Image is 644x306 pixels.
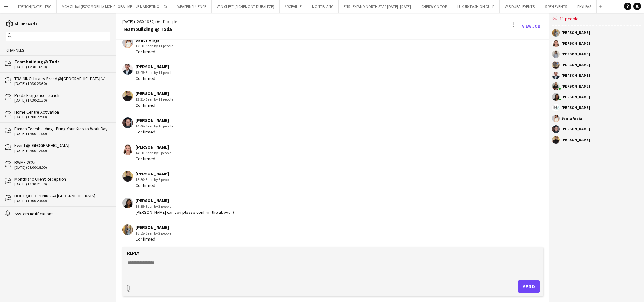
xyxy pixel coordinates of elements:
div: Prada Fragrance Launch [14,93,110,98]
div: Teambuilding @ Toda [122,26,177,32]
button: WEAREINFLUENCE [172,0,212,13]
div: [DATE] (17:30-21:30) [14,98,110,103]
div: [DATE] (12:30-16:30) [14,65,110,69]
a: All unreads [6,21,37,27]
button: PHYLEAS [572,0,597,13]
button: VAN CLEEF (RICHEMONT DUBAI FZE) [212,0,280,13]
div: [DATE] (12:00-17:00) [14,132,110,136]
div: Confirmed [136,183,171,188]
div: 14:50 [136,150,171,156]
div: [PERSON_NAME] [561,52,590,56]
div: Santa Araja [136,37,173,43]
label: Reply [127,250,139,256]
div: Santa Araja [561,116,582,120]
div: [PERSON_NAME] [561,127,590,131]
div: BOUTIQUE OPENING @ [GEOGRAPHIC_DATA] [14,193,110,199]
div: 16:55 [136,204,234,209]
div: [PERSON_NAME] [136,171,171,177]
div: 16:55 [136,230,171,236]
div: [PERSON_NAME] [136,198,234,203]
div: TRAINING: Luxury Brand @[GEOGRAPHIC_DATA] Watch Week 2025 [14,76,110,82]
div: [DATE] (09:00-18:00) [14,165,110,170]
div: [PERSON_NAME] [561,95,590,99]
button: MONTBLANC [307,0,339,13]
div: [PERSON_NAME] [561,138,590,142]
div: Teambuilding @ Toda [14,59,110,65]
div: Confirmed [136,129,173,135]
div: Home Centre Activation [14,109,110,115]
span: · Seen by 6 people [144,177,171,182]
div: 13:31 [136,97,173,102]
div: [PERSON_NAME] [136,144,171,150]
div: BWME 2025 [14,160,110,165]
div: [PERSON_NAME] [561,74,590,77]
button: VAS DUBAI EVENTS [500,0,540,13]
span: · Seen by 3 people [144,204,171,209]
div: [DATE] (10:00-22:00) [14,115,110,119]
button: LUXURY FASHION GULF [452,0,500,13]
button: FRENCH [DATE] - FBC [13,0,57,13]
button: MCH Global (EXPOMOBILIA MCH GLOBAL ME LIVE MARKETING LLC) [57,0,172,13]
div: [PERSON_NAME] [561,106,590,110]
div: 13:05 [136,70,173,76]
div: [PERSON_NAME] [136,64,173,70]
button: CHERRY ON TOP [416,0,452,13]
div: Confirmed [136,156,171,161]
div: System notifications [14,211,110,217]
span: +04 [155,19,161,24]
span: · Seen by 11 people [144,97,173,102]
button: ARGEVILLE [280,0,307,13]
div: 12:58 [136,43,173,49]
span: · Seen by 9 people [144,150,171,155]
div: Montblanc Client Reception [14,176,110,182]
span: · Seen by 10 people [144,124,173,128]
div: 11 people [552,13,641,26]
div: [PERSON_NAME] [561,84,590,88]
a: View Job [519,21,543,31]
button: SIREN EVENTS [540,0,572,13]
span: · Seen by 11 people [144,43,173,48]
div: 15:50 [136,177,171,183]
button: ENS - EXPAND NORTH STAR [DATE] -[DATE] [339,0,416,13]
div: [PERSON_NAME] [561,63,590,67]
span: · Seen by 2 people [144,231,171,235]
div: [PERSON_NAME] [136,224,171,230]
div: 14:46 [136,123,173,129]
div: Confirmed [136,236,171,242]
div: Confirmed [136,102,173,108]
div: Event @ [GEOGRAPHIC_DATA] [14,143,110,148]
div: [DATE] (16:00-23:00) [14,199,110,203]
button: Send [518,280,540,293]
span: · Seen by 11 people [144,70,173,75]
div: [PERSON_NAME] [561,31,590,35]
div: [PERSON_NAME] [136,91,173,96]
div: [DATE] (08:00-12:00) [14,149,110,153]
div: [DATE] (19:30-23:30) [14,82,110,86]
div: [PERSON_NAME] can you please confirm the above :) [136,209,234,215]
div: Confirmed [136,49,173,54]
div: [PERSON_NAME] [136,117,173,123]
div: [DATE] (12:30-16:30) | 11 people [122,19,177,25]
div: Famco Teambuilding - Bring Your Kids to Work Day [14,126,110,132]
div: [DATE] (17:30-21:30) [14,182,110,186]
div: Confirmed [136,76,173,81]
div: [PERSON_NAME] [561,42,590,45]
